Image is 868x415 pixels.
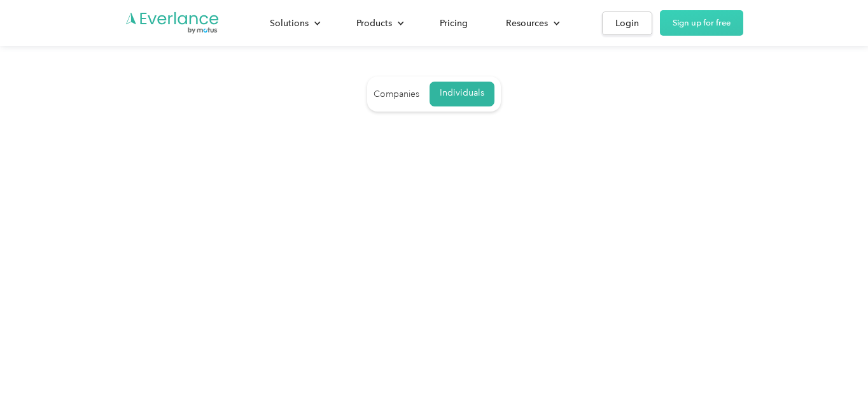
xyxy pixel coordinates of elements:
[270,15,309,31] div: Solutions
[427,12,480,34] a: Pricing
[125,11,220,35] a: Go to homepage
[615,15,639,31] div: Login
[602,11,652,35] a: Login
[506,15,548,31] div: Resources
[660,10,743,36] a: Sign up for free
[440,87,484,99] div: Individuals
[374,89,419,100] div: Companies
[440,15,468,31] div: Pricing
[356,15,392,31] div: Products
